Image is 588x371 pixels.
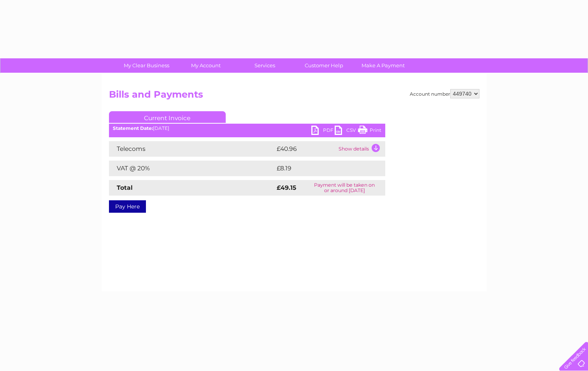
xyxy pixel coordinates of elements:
[304,180,385,196] td: Payment will be taken on or around [DATE]
[292,58,356,73] a: Customer Help
[275,141,337,157] td: £40.96
[311,126,335,137] a: PDF
[275,161,366,176] td: £8.19
[109,141,275,157] td: Telecoms
[337,141,385,157] td: Show details
[109,126,385,131] div: [DATE]
[174,58,238,73] a: My Account
[109,200,146,213] a: Pay Here
[113,125,153,131] b: Statement Date:
[109,89,479,104] h2: Bills and Payments
[109,111,226,123] a: Current Invoice
[117,184,133,191] strong: Total
[335,126,358,137] a: CSV
[410,89,479,98] div: Account number
[233,58,297,73] a: Services
[114,58,179,73] a: My Clear Business
[277,184,296,191] strong: £49.15
[109,161,275,176] td: VAT @ 20%
[351,58,415,73] a: Make A Payment
[358,126,381,137] a: Print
